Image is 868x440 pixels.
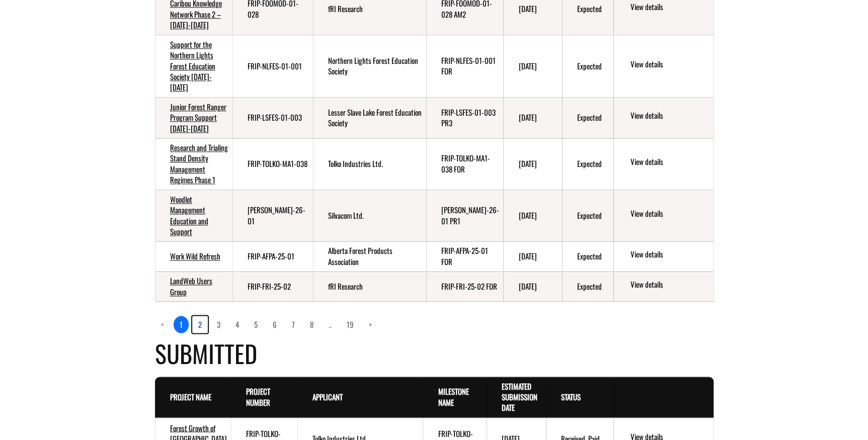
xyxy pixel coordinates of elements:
a: View details [630,59,709,71]
td: action menu [613,241,713,272]
td: action menu [613,97,713,138]
td: Work Wild Refresh [155,241,232,272]
td: FRIP-LSFES-01-003 [232,97,313,138]
a: Research and Trialing Stand Density Management Regimes Phase 1 [170,142,228,185]
td: Expected [562,272,614,301]
a: page 5 [248,316,264,333]
time: [DATE] [518,112,536,123]
a: Previous page [155,316,170,333]
td: Junior Forest Ranger Program Support 2024-2029 [155,97,232,138]
a: View details [630,249,709,261]
time: [DATE] [518,281,536,292]
td: Expected [562,190,614,241]
td: Woodlot Management Education and Support [155,190,232,241]
a: page 7 [286,316,301,333]
a: View details [630,279,709,291]
td: Tolko Industries Ltd. [313,138,426,190]
a: page 4 [229,316,245,333]
td: Research and Trialing Stand Density Management Regimes Phase 1 [155,138,232,190]
td: Northern Lights Forest Education Society [313,35,426,97]
td: Silvacom Ltd. [313,190,426,241]
h4: Submitted [155,335,714,371]
a: View details [630,2,709,14]
td: FRIP-SILVA-26-01 PR1 [426,190,504,241]
td: Support for the Northern Lights Forest Education Society 2022-2025 [155,35,232,97]
a: Woodlot Management Education and Support [170,194,208,237]
td: 9/14/2025 [503,138,562,190]
td: action menu [613,272,713,301]
a: View details [630,110,709,122]
td: FRIP-FRI-25-02 [232,272,313,301]
td: FRIP-LSFES-01-003 PR3 [426,97,504,138]
td: FRIP-NLFES-01-001 FOR [426,35,504,97]
time: [DATE] [518,158,536,169]
a: Project Name [170,391,211,402]
a: LandWeb Users Group [170,275,212,297]
td: Lesser Slave Lake Forest Education Society [313,97,426,138]
td: 9/29/2025 [503,272,562,301]
td: 9/14/2025 [503,190,562,241]
td: FRIP-AFPA-25-01 FOR [426,241,504,272]
a: page 6 [267,316,283,333]
a: Status [561,391,581,402]
td: Expected [562,97,614,138]
a: Estimated Submission Date [502,381,537,413]
td: 9/14/2025 [503,241,562,272]
a: Milestone Name [438,386,468,407]
a: View details [630,208,709,220]
time: [DATE] [518,250,536,261]
td: Alberta Forest Products Association [313,241,426,272]
td: Expected [562,35,614,97]
td: action menu [613,138,713,190]
td: FRIP-FRI-25-02 FOR [426,272,504,301]
td: 9/14/2025 [503,97,562,138]
td: FRIP-NLFES-01-001 [232,35,313,97]
a: page 8 [304,316,320,333]
td: 8/31/2025 [503,35,562,97]
a: Junior Forest Ranger Program Support [DATE]-[DATE] [170,101,226,134]
a: Load more pages [323,316,338,333]
th: Actions [613,377,713,418]
td: FRIP-TOLKO-MA1-038 FOR [426,138,504,190]
td: LandWeb Users Group [155,272,232,301]
time: [DATE] [518,60,536,71]
a: View details [630,156,709,168]
a: Support for the Northern Lights Forest Education Society [DATE]-[DATE] [170,39,215,93]
td: Expected [562,138,614,190]
a: page 19 [341,316,360,333]
a: page 2 [192,316,208,333]
a: Work Wild Refresh [170,250,220,261]
time: [DATE] [518,210,536,221]
td: fRI Research [313,272,426,301]
td: FRIP-TOLKO-MA1-038 [232,138,313,190]
a: Project Number [246,386,270,407]
td: action menu [613,35,713,97]
td: action menu [613,190,713,241]
time: [DATE] [518,3,536,14]
td: FRIP-AFPA-25-01 [232,241,313,272]
a: Next page [363,316,378,333]
td: FRIP-SILVA-26-01 [232,190,313,241]
a: Applicant [312,391,343,402]
a: page 3 [211,316,226,333]
a: 1 [173,315,189,333]
td: Expected [562,241,614,272]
